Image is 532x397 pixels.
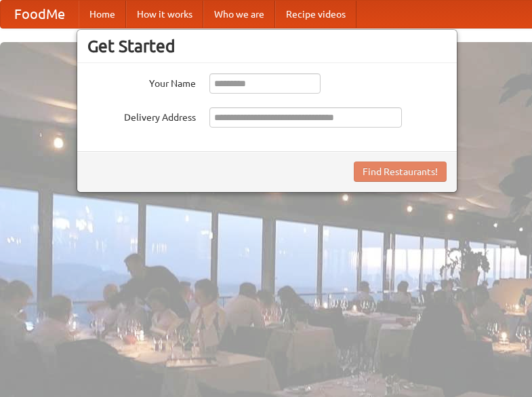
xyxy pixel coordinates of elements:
[87,73,196,90] label: Your Name
[126,1,203,28] a: How it works
[203,1,275,28] a: Who we are
[87,36,447,56] h3: Get Started
[79,1,126,28] a: Home
[275,1,356,28] a: Recipe videos
[87,107,196,124] label: Delivery Address
[1,1,79,28] a: FoodMe
[354,162,447,182] button: Find Restaurants!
